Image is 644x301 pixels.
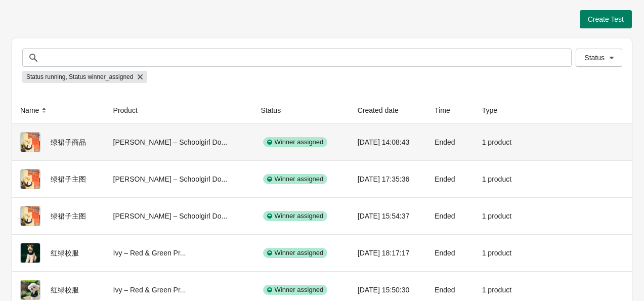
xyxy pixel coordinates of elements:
[51,212,86,220] span: 绿裙子主图
[482,280,518,300] div: 1 product
[263,137,327,147] div: Winner assigned
[431,101,464,119] button: Time
[482,243,518,263] div: 1 product
[358,169,418,189] div: [DATE] 17:35:36
[435,206,466,226] div: Ended
[482,206,518,226] div: 1 product
[358,132,418,152] div: [DATE] 14:08:43
[263,285,327,295] div: Winner assigned
[113,280,245,300] div: Ivy – Red & Green Pr...
[358,206,418,226] div: [DATE] 15:54:37
[435,132,466,152] div: Ended
[358,243,418,263] div: [DATE] 18:17:17
[435,280,466,300] div: Ended
[26,71,133,83] span: Status running, Status winner_assigned
[51,249,79,257] span: 红绿校服
[588,15,624,23] span: Create Test
[263,174,327,184] div: Winner assigned
[482,169,518,189] div: 1 product
[478,101,511,119] button: Type
[580,10,632,28] button: Create Test
[113,206,245,226] div: [PERSON_NAME] – Schoolgirl Do...
[354,101,413,119] button: Created date
[51,175,86,183] span: 绿裙子主图
[584,54,605,62] span: Status
[576,49,622,67] button: Status
[51,138,86,146] span: 绿裙子商品
[10,261,42,291] iframe: chat widget
[16,101,53,119] button: Name
[256,101,295,119] button: Status
[263,211,327,221] div: Winner assigned
[113,169,245,189] div: [PERSON_NAME] – Schoolgirl Do...
[263,248,327,258] div: Winner assigned
[435,243,466,263] div: Ended
[51,286,79,294] span: 红绿校服
[113,132,245,152] div: [PERSON_NAME] – Schoolgirl Do...
[358,280,418,300] div: [DATE] 15:50:30
[113,243,245,263] div: Ivy – Red & Green Pr...
[109,101,152,119] button: Product
[482,132,518,152] div: 1 product
[435,169,466,189] div: Ended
